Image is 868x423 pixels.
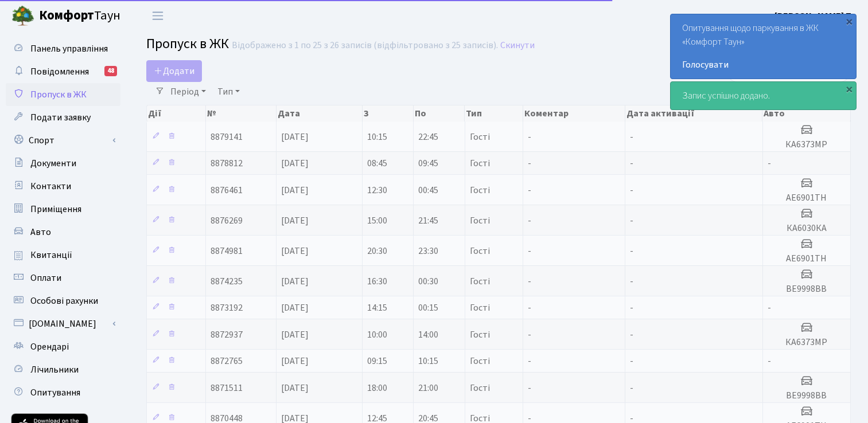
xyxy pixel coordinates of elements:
h5: ВЕ9998ВВ [768,390,846,401]
span: - [528,131,531,143]
b: [PERSON_NAME] П. [774,10,854,22]
span: - [528,355,531,367]
span: Подати заявку [30,111,91,124]
span: - [630,214,633,227]
span: Гості [470,132,490,142]
span: - [630,275,633,288]
b: Комфорт [39,6,94,25]
a: Голосувати [682,58,844,72]
span: Гості [470,330,490,339]
span: 20:30 [367,245,387,257]
button: Переключити навігацію [143,6,172,25]
span: 08:45 [367,157,387,170]
span: [DATE] [281,214,309,227]
span: Гості [470,357,490,366]
span: Гості [470,277,490,286]
span: Квитанції [30,249,72,261]
th: З [363,105,414,122]
th: № [206,105,277,122]
span: Додати [154,65,194,77]
span: 8871511 [211,382,243,394]
span: Опитування [30,386,80,399]
span: - [528,328,531,341]
span: [DATE] [281,131,309,143]
span: 18:00 [367,382,387,394]
span: 8878812 [211,157,243,170]
span: 8873192 [211,301,243,314]
a: [DOMAIN_NAME] [6,312,120,335]
span: - [630,184,633,197]
a: Тип [213,82,244,101]
span: 22:45 [418,131,438,143]
span: Особові рахунки [30,295,98,307]
span: 16:30 [367,275,387,288]
span: [DATE] [281,355,309,367]
img: logo.png [11,5,34,28]
span: 00:30 [418,275,438,288]
span: - [528,184,531,197]
span: Гості [470,216,490,225]
th: Дата [277,105,363,122]
span: [DATE] [281,184,309,197]
span: - [528,382,531,394]
span: Пропуск в ЖК [30,88,87,101]
span: Гості [470,303,490,312]
span: Гості [470,414,490,423]
span: Пропуск в ЖК [146,34,229,54]
span: 8876461 [211,184,243,197]
span: [DATE] [281,382,309,394]
span: 09:15 [367,355,387,367]
span: 00:45 [418,184,438,197]
span: 8874235 [211,275,243,288]
span: 15:00 [367,214,387,227]
span: Гості [470,159,490,168]
h5: АЕ6901ТН [768,193,846,203]
span: [DATE] [281,245,309,257]
span: 09:45 [418,157,438,170]
h5: ВЕ9998ВВ [768,284,846,295]
span: 8876269 [211,214,243,227]
a: Панель управління [6,37,120,60]
span: 8879141 [211,131,243,143]
span: Гості [470,383,490,393]
span: 8872765 [211,355,243,367]
h5: АЕ6901ТН [768,253,846,264]
span: 23:30 [418,245,438,257]
span: [DATE] [281,275,309,288]
span: - [630,157,633,170]
th: По [414,105,465,122]
a: Авто [6,221,120,244]
span: Авто [30,226,51,238]
h5: КА6030КА [768,223,846,234]
div: × [843,15,855,27]
span: 21:00 [418,382,438,394]
span: [DATE] [281,301,309,314]
div: Відображено з 1 по 25 з 26 записів (відфільтровано з 25 записів). [232,40,498,51]
a: Оплати [6,267,120,289]
span: [DATE] [281,157,309,170]
span: 12:30 [367,184,387,197]
span: - [528,245,531,257]
span: 8874981 [211,245,243,257]
span: - [768,355,771,367]
span: - [630,382,633,394]
span: - [528,157,531,170]
span: - [630,245,633,257]
span: Повідомлення [30,65,89,78]
a: Лічильники [6,358,120,381]
h5: КА6373МР [768,337,846,348]
span: 14:15 [367,301,387,314]
span: - [528,301,531,314]
a: Приміщення [6,198,120,221]
span: - [630,131,633,143]
a: Пропуск в ЖК [6,83,120,106]
span: Панель управління [30,42,108,55]
span: 10:15 [367,131,387,143]
span: - [528,214,531,227]
a: Опитування [6,381,120,404]
span: Оплати [30,272,61,284]
span: - [630,328,633,341]
th: Дії [147,105,206,122]
span: Гості [470,186,490,195]
div: Опитування щодо паркування в ЖК «Комфорт Таун» [671,14,856,79]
